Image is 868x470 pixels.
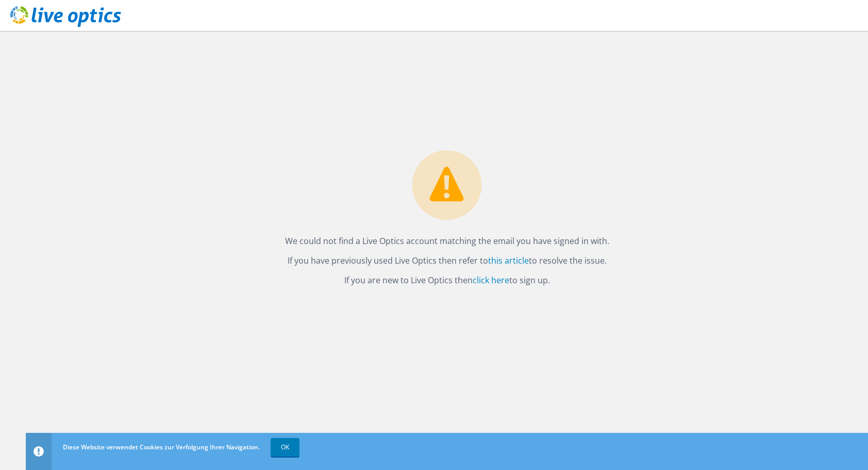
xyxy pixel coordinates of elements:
[285,234,609,248] p: We could not find a Live Optics account matching the email you have signed in with.
[473,274,509,286] a: click here
[271,438,299,457] a: OK
[63,443,260,451] span: Diese Website verwendet Cookies zur Verfolgung Ihrer Navigation.
[285,253,609,268] p: If you have previously used Live Optics then refer to to resolve the issue.
[488,255,529,266] a: this article
[285,273,609,287] p: If you are new to Live Optics then to sign up.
